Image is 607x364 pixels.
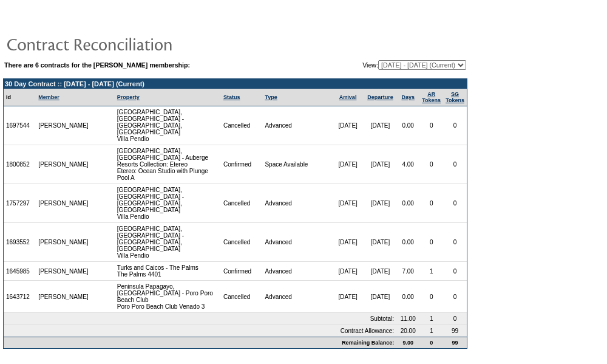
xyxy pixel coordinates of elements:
[422,91,441,103] a: ARTokens
[419,145,443,184] td: 0
[364,281,396,313] td: [DATE]
[419,281,443,313] td: 0
[221,106,263,145] td: Cancelled
[4,145,36,184] td: 1800852
[443,325,467,337] td: 99
[38,94,59,100] a: Member
[364,223,396,262] td: [DATE]
[221,184,263,223] td: Cancelled
[396,106,419,145] td: 0.00
[4,281,36,313] td: 1643712
[396,145,419,184] td: 4.00
[396,337,419,348] td: 9.00
[221,262,263,281] td: Confirmed
[396,325,419,337] td: 20.00
[364,106,396,145] td: [DATE]
[262,145,331,184] td: Space Available
[364,145,396,184] td: [DATE]
[221,145,263,184] td: Confirmed
[36,223,92,262] td: [PERSON_NAME]
[331,145,364,184] td: [DATE]
[221,223,263,262] td: Cancelled
[4,79,467,89] td: 30 Day Contract :: [DATE] - [DATE] (Current)
[443,337,467,348] td: 99
[443,262,467,281] td: 0
[446,91,464,103] a: SGTokens
[115,145,221,184] td: [GEOGRAPHIC_DATA], [GEOGRAPHIC_DATA] - Auberge Resorts Collection: Etereo Etereo: Ocean Studio wi...
[223,94,240,100] a: Status
[443,223,467,262] td: 0
[115,223,221,262] td: [GEOGRAPHIC_DATA], [GEOGRAPHIC_DATA] - [GEOGRAPHIC_DATA], [GEOGRAPHIC_DATA] Villa Pendio
[443,313,467,325] td: 0
[364,184,396,223] td: [DATE]
[419,262,443,281] td: 1
[36,184,92,223] td: [PERSON_NAME]
[443,184,467,223] td: 0
[36,281,92,313] td: [PERSON_NAME]
[4,106,36,145] td: 1697544
[443,281,467,313] td: 0
[331,262,364,281] td: [DATE]
[396,281,419,313] td: 0.00
[331,106,364,145] td: [DATE]
[115,262,221,281] td: Turks and Caicos - The Palms The Palms 4401
[396,313,419,325] td: 11.00
[443,145,467,184] td: 0
[419,313,443,325] td: 1
[364,262,396,281] td: [DATE]
[36,262,92,281] td: [PERSON_NAME]
[115,106,221,145] td: [GEOGRAPHIC_DATA], [GEOGRAPHIC_DATA] - [GEOGRAPHIC_DATA], [GEOGRAPHIC_DATA] Villa Pendio
[115,184,221,223] td: [GEOGRAPHIC_DATA], [GEOGRAPHIC_DATA] - [GEOGRAPHIC_DATA], [GEOGRAPHIC_DATA] Villa Pendio
[4,184,36,223] td: 1757297
[419,325,443,337] td: 1
[396,262,419,281] td: 7.00
[396,223,419,262] td: 0.00
[4,337,396,348] td: Remaining Balance:
[262,262,331,281] td: Advanced
[419,106,443,145] td: 0
[265,94,277,100] a: Type
[4,325,396,337] td: Contract Allowance:
[367,94,393,100] a: Departure
[331,223,364,262] td: [DATE]
[4,262,36,281] td: 1645985
[115,281,221,313] td: Peninsula Papagayo, [GEOGRAPHIC_DATA] - Poro Poro Beach Club Poro Poro Beach Club Venado 3
[339,94,357,100] a: Arrival
[36,106,92,145] td: [PERSON_NAME]
[262,106,331,145] td: Advanced
[401,94,415,100] a: Days
[4,313,396,325] td: Subtotal:
[6,32,249,56] img: pgTtlContractReconciliation.gif
[396,184,419,223] td: 0.00
[4,61,190,69] b: There are 6 contracts for the [PERSON_NAME] membership:
[221,281,263,313] td: Cancelled
[262,223,331,262] td: Advanced
[419,337,443,348] td: 0
[36,145,92,184] td: [PERSON_NAME]
[419,184,443,223] td: 0
[443,106,467,145] td: 0
[419,223,443,262] td: 0
[262,281,331,313] td: Advanced
[4,223,36,262] td: 1693552
[117,94,140,100] a: Property
[262,184,331,223] td: Advanced
[331,281,364,313] td: [DATE]
[4,89,36,106] td: Id
[301,60,466,70] td: View:
[331,184,364,223] td: [DATE]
